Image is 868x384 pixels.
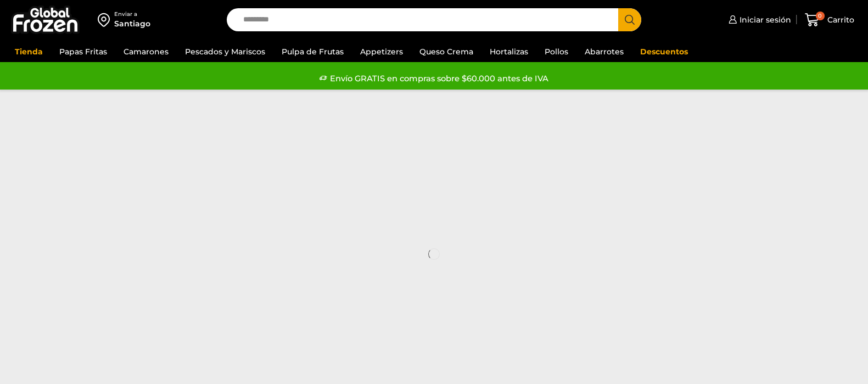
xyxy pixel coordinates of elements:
[9,41,48,62] a: Tienda
[816,12,825,20] span: 0
[484,41,534,62] a: Hortalizas
[618,8,641,31] button: Search button
[54,41,113,62] a: Papas Fritas
[579,41,629,62] a: Abarrotes
[825,14,854,25] span: Carrito
[180,41,271,62] a: Pescados y Mariscos
[114,18,150,29] div: Santiago
[276,41,349,62] a: Pulpa de Frutas
[635,41,693,62] a: Descuentos
[98,10,114,29] img: address-field-icon.svg
[355,41,408,62] a: Appetizers
[726,9,791,31] a: Iniciar sesión
[114,10,150,18] div: Enviar a
[802,7,857,33] a: 0 Carrito
[414,41,479,62] a: Queso Crema
[118,41,174,62] a: Camarones
[539,41,574,62] a: Pollos
[737,14,791,25] span: Iniciar sesión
